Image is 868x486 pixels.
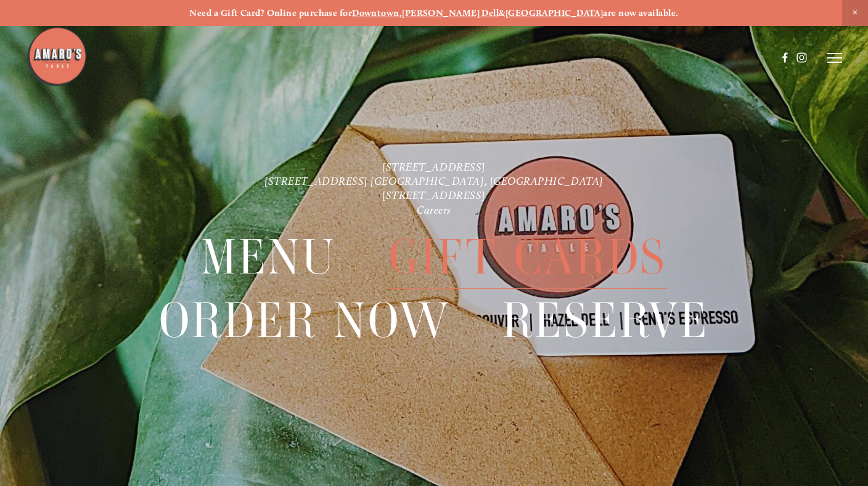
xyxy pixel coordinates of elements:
[389,225,668,289] span: Gift Cards
[352,7,399,18] a: Downtown
[159,289,451,352] span: Order Now
[201,225,337,288] a: Menu
[382,160,486,173] a: [STREET_ADDRESS]
[603,7,678,18] strong: are now available.
[399,7,402,18] strong: ,
[201,225,337,289] span: Menu
[417,203,451,216] a: Careers
[382,188,486,201] a: [STREET_ADDRESS]
[189,7,352,18] strong: Need a Gift Card? Online purchase for
[264,174,604,187] a: [STREET_ADDRESS] [GEOGRAPHIC_DATA], [GEOGRAPHIC_DATA]
[506,7,604,18] a: [GEOGRAPHIC_DATA]
[502,289,709,352] span: Reserve
[389,225,668,288] a: Gift Cards
[159,289,451,352] a: Order Now
[402,7,499,18] a: [PERSON_NAME] Dell
[499,7,505,18] strong: &
[26,26,88,87] img: Amaro's Table
[502,289,709,352] a: Reserve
